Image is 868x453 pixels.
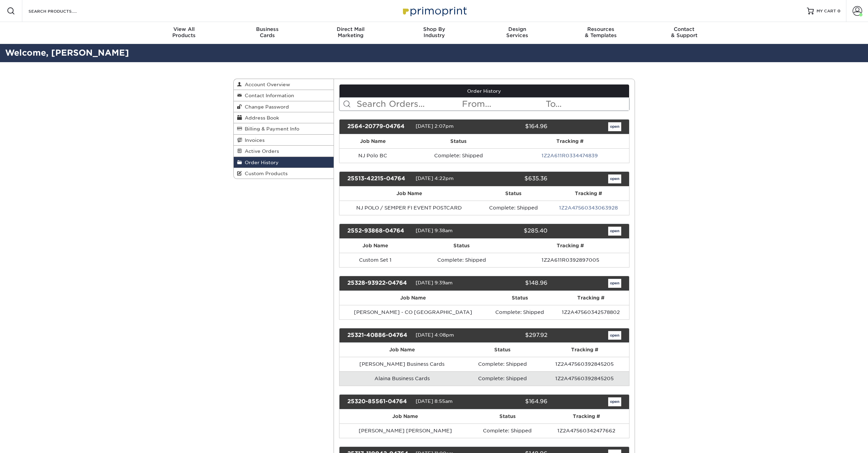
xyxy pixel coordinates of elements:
[479,122,553,131] div: $164.96
[142,26,226,38] div: Products
[461,98,545,111] input: From...
[817,8,836,14] span: MY CART
[225,26,309,32] span: Business
[242,126,299,132] span: Billing & Payment Info
[309,22,392,44] a: Direct MailMarketing
[476,26,559,38] div: Services
[608,397,621,406] a: open
[465,371,540,386] td: Complete: Shipped
[559,205,618,211] a: 1Z2A47560343063928
[540,371,629,386] td: 1Z2A47560392845205
[544,409,629,423] th: Tracking #
[837,9,841,13] span: 0
[400,3,468,18] img: Primoprint
[608,174,621,183] a: open
[643,26,726,38] div: & Support
[416,228,453,233] span: [DATE] 9:38am
[416,332,454,338] span: [DATE] 4:08pm
[339,423,471,438] td: [PERSON_NAME] [PERSON_NAME]
[242,160,279,165] span: Order History
[234,90,334,101] a: Contact Information
[540,343,629,357] th: Tracking #
[471,409,544,423] th: Status
[411,253,512,267] td: Complete: Shipped
[512,253,629,267] td: 1Z2A611R0392897005
[242,171,288,176] span: Custom Products
[2,432,58,451] iframe: Google Customer Reviews
[242,82,290,87] span: Account Overview
[234,101,334,112] a: Change Password
[339,239,411,253] th: Job Name
[339,305,487,319] td: [PERSON_NAME] - CO [GEOGRAPHIC_DATA]
[465,343,540,357] th: Status
[28,7,95,15] input: SEARCH PRODUCTS.....
[142,26,226,32] span: View All
[342,331,416,340] div: 25321-40886-04764
[356,98,461,111] input: Search Orders...
[309,26,392,32] span: Direct Mail
[548,186,629,201] th: Tracking #
[479,397,553,406] div: $164.96
[559,22,643,44] a: Resources& Templates
[339,253,411,267] td: Custom Set 1
[234,146,334,157] a: Active Orders
[511,134,629,148] th: Tracking #
[234,168,334,179] a: Custom Products
[416,175,454,181] span: [DATE] 4:22pm
[471,423,544,438] td: Complete: Shipped
[544,423,629,438] td: 1Z2A47560342477662
[512,239,629,253] th: Tracking #
[242,148,279,154] span: Active Orders
[406,148,511,163] td: Complete: Shipped
[559,26,643,38] div: & Templates
[542,153,598,158] a: 1Z2A611R0334474839
[553,291,629,305] th: Tracking #
[411,239,512,253] th: Status
[416,123,454,129] span: [DATE] 2:07pm
[643,22,726,44] a: Contact& Support
[479,186,548,201] th: Status
[242,115,279,121] span: Address Book
[479,201,548,215] td: Complete: Shipped
[465,357,540,371] td: Complete: Shipped
[476,22,559,44] a: DesignServices
[339,134,406,148] th: Job Name
[545,98,629,111] input: To...
[342,122,416,131] div: 2564-20779-04764
[234,135,334,146] a: Invoices
[476,26,559,32] span: Design
[339,291,487,305] th: Job Name
[234,79,334,90] a: Account Overview
[553,305,629,319] td: 1Z2A47560342578802
[225,26,309,38] div: Cards
[608,122,621,131] a: open
[234,123,334,134] a: Billing & Payment Info
[339,84,629,98] a: Order History
[416,399,453,404] span: [DATE] 8:55am
[406,134,511,148] th: Status
[487,291,553,305] th: Status
[339,201,479,215] td: NJ POLO / SEMPER FI EVENT POSTCARD
[342,279,416,288] div: 25328-93922-04764
[339,186,479,201] th: Job Name
[608,279,621,288] a: open
[392,22,476,44] a: Shop ByIndustry
[339,343,465,357] th: Job Name
[643,26,726,32] span: Contact
[309,26,392,38] div: Marketing
[392,26,476,38] div: Industry
[339,371,465,386] td: Alaina Business Cards
[392,26,476,32] span: Shop By
[339,357,465,371] td: [PERSON_NAME] Business Cards
[559,26,643,32] span: Resources
[142,22,226,44] a: View AllProducts
[608,227,621,236] a: open
[242,104,289,110] span: Change Password
[242,93,294,98] span: Contact Information
[540,357,629,371] td: 1Z2A47560392845205
[479,279,553,288] div: $148.96
[479,227,553,236] div: $285.40
[234,112,334,123] a: Address Book
[342,227,416,236] div: 2552-93868-04764
[242,137,265,143] span: Invoices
